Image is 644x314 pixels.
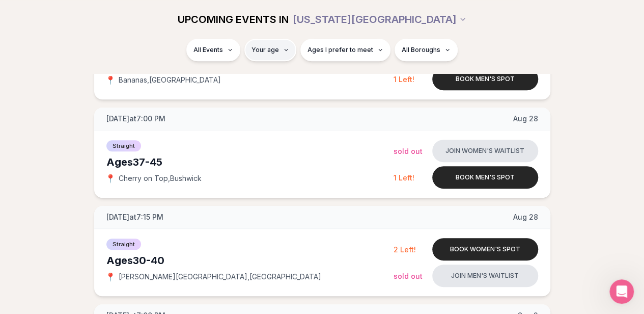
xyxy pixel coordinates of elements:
[106,273,115,281] span: 📍
[119,173,202,184] span: Cherry on Top , Bushwick
[244,39,296,61] button: Your age
[432,166,538,189] button: Book men's spot
[394,245,416,254] span: 2 Left!
[178,12,289,27] span: UPCOMING EVENTS IN
[119,272,321,282] span: [PERSON_NAME][GEOGRAPHIC_DATA] , [GEOGRAPHIC_DATA]
[432,140,538,162] button: Join women's waitlist
[432,238,538,260] button: Book women's spot
[307,46,373,54] span: Ages I prefer to meet
[106,212,163,222] span: [DATE] at 7:15 PM
[106,239,141,250] span: Straight
[402,46,440,54] span: All Boroughs
[394,75,414,84] span: 1 Left!
[300,39,390,61] button: Ages I prefer to meet
[106,253,394,268] div: Ages 30-40
[186,39,240,61] button: All Events
[432,68,538,90] button: Book men's spot
[106,155,394,169] div: Ages 37-45
[251,46,279,54] span: Your age
[106,114,165,124] span: [DATE] at 7:00 PM
[193,46,223,54] span: All Events
[293,8,467,31] button: [US_STATE][GEOGRAPHIC_DATA]
[119,75,221,85] span: Bananas , [GEOGRAPHIC_DATA]
[394,173,414,182] span: 1 Left!
[106,76,115,84] span: 📍
[395,39,458,61] button: All Boroughs
[513,212,538,222] span: Aug 28
[106,140,141,151] span: Straight
[432,265,538,287] button: Join men's waitlist
[394,147,423,155] span: Sold Out
[513,114,538,124] span: Aug 28
[106,174,115,182] span: 📍
[609,279,634,304] iframe: Intercom live chat
[394,272,423,280] span: Sold Out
